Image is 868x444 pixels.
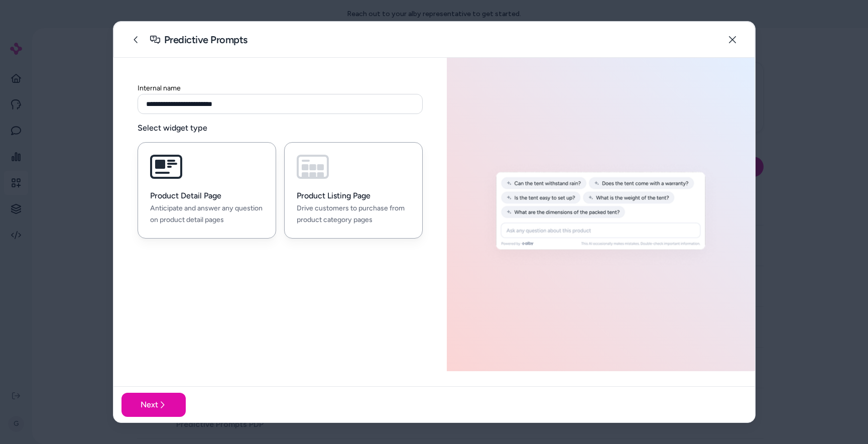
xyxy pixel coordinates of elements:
h2: Predictive Prompts [164,33,247,47]
p: Drive customers to purchase from product category pages [297,203,410,226]
h3: Product Listing Page [297,191,410,201]
label: Select widget type [138,122,423,134]
button: Product Listing PageDrive customers to purchase from product category pages [284,142,423,239]
img: Automatically generate a unique FAQ for products or categories [453,162,749,267]
label: Internal name [138,84,181,92]
button: Product Detail PageAnticipate and answer any question on product detail pages [138,142,276,239]
h3: Product Detail Page [150,191,264,201]
p: Anticipate and answer any question on product detail pages [150,203,264,226]
button: Next [121,393,186,417]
